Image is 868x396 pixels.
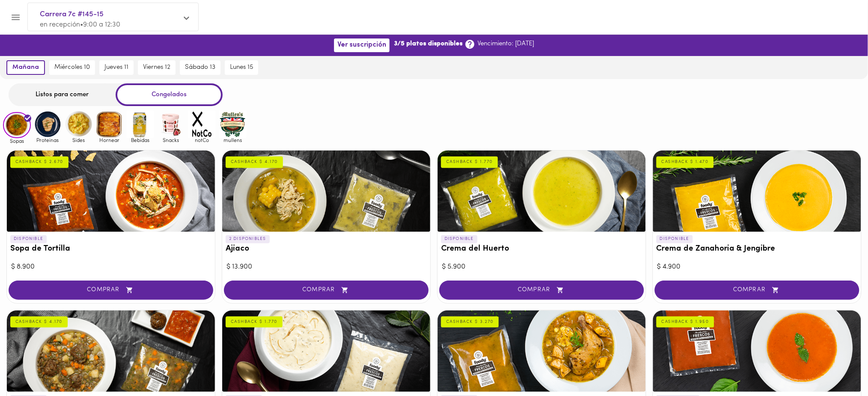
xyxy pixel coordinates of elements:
div: Sancocho Valluno [438,310,646,392]
div: Crema del Huerto [438,151,646,232]
img: Proteinas [34,110,62,138]
img: Snacks [157,110,185,138]
span: Proteinas [34,137,62,143]
span: Sopas [3,138,31,144]
img: Sides [65,110,92,138]
span: Ver suscripción [337,41,386,49]
button: miércoles 10 [49,60,95,75]
button: Ver suscripción [334,38,390,52]
p: Vencimiento: [DATE] [477,39,534,48]
span: mullens [219,137,247,143]
div: Listos para comer [9,83,116,106]
span: sábado 13 [185,64,215,71]
h3: Crema del Huerto [441,245,642,254]
div: Sopa de Tortilla [7,151,215,232]
div: $ 5.900 [442,262,641,272]
p: 2 DISPONIBLES [226,235,270,243]
div: Crema de Tomate [653,310,861,392]
img: notCo [188,110,216,138]
div: CASHBACK $ 4.170 [226,157,283,168]
span: Hornear [95,137,123,143]
span: COMPRAR [235,287,418,294]
span: Sides [65,137,92,143]
div: CASHBACK $ 1.770 [441,157,498,168]
img: Hornear [95,110,123,138]
img: mullens [219,110,247,138]
button: COMPRAR [439,281,644,300]
div: Crema de cebolla [222,310,430,392]
div: CASHBACK $ 1.770 [226,316,283,328]
div: CASHBACK $ 4.170 [10,316,68,328]
p: DISPONIBLE [656,235,693,243]
h3: Crema de Zanahoria & Jengibre [656,245,858,254]
span: mañana [12,64,39,71]
button: Menu [5,7,26,28]
div: CASHBACK $ 1.470 [656,157,714,168]
h3: Ajiaco [226,245,427,254]
iframe: Messagebird Livechat Widget [818,346,859,387]
span: jueves 11 [104,64,128,71]
button: jueves 11 [99,60,134,75]
b: 3/5 platos disponibles [394,39,462,48]
p: DISPONIBLE [441,235,477,243]
span: Bebidas [126,137,154,143]
span: COMPRAR [450,287,633,294]
div: $ 13.900 [227,262,426,272]
span: COMPRAR [665,287,849,294]
span: viernes 12 [143,64,170,71]
button: sábado 13 [180,60,221,75]
button: lunes 15 [225,60,258,75]
h3: Sopa de Tortilla [10,245,212,254]
span: notCo [188,137,216,143]
div: Ajiaco [222,151,430,232]
p: DISPONIBLE [10,235,47,243]
img: Sopas [3,112,31,139]
img: Bebidas [126,110,154,138]
span: miércoles 10 [54,64,90,71]
button: COMPRAR [655,281,859,300]
div: Congelados [116,83,223,106]
button: mañana [6,60,45,75]
span: COMPRAR [19,287,203,294]
span: en recepción • 9:00 a 12:30 [40,21,120,28]
div: CASHBACK $ 1.950 [656,316,714,328]
div: $ 4.900 [657,262,857,272]
div: $ 8.900 [11,262,211,272]
button: COMPRAR [224,281,429,300]
span: Carrera 7c #145-15 [40,9,178,20]
div: Sopa de Lentejas [7,310,215,392]
div: CASHBACK $ 3.270 [441,316,499,328]
span: lunes 15 [230,64,253,71]
div: Crema de Zanahoria & Jengibre [653,151,861,232]
button: COMPRAR [9,281,213,300]
div: CASHBACK $ 2.670 [10,157,69,168]
button: viernes 12 [138,60,176,75]
span: Snacks [157,137,185,143]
